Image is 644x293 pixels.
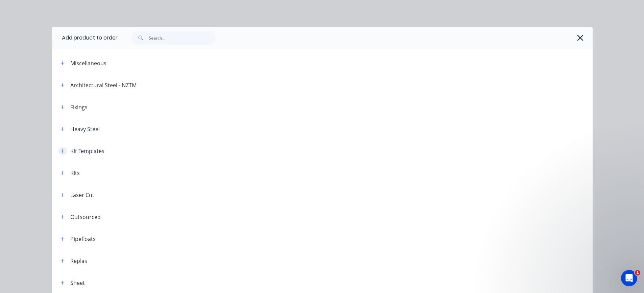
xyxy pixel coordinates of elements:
[70,213,101,221] div: Outsourced
[70,169,80,177] div: Kits
[70,235,96,243] div: Pipefloats
[70,147,104,155] div: Kit Templates
[70,81,137,89] div: Architectural Steel - NZTM
[70,103,88,111] div: Fixings
[119,3,131,15] div: Close
[70,279,85,287] div: Sheet
[70,257,87,265] div: Replas
[70,191,94,199] div: Laser Cut
[149,31,216,45] input: Search...
[70,59,106,67] div: Miscellaneous
[70,125,100,133] div: Heavy Steel
[4,3,17,16] button: go back
[52,27,118,49] div: Add product to order
[621,270,637,286] iframe: Intercom live chat
[635,270,640,275] span: 1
